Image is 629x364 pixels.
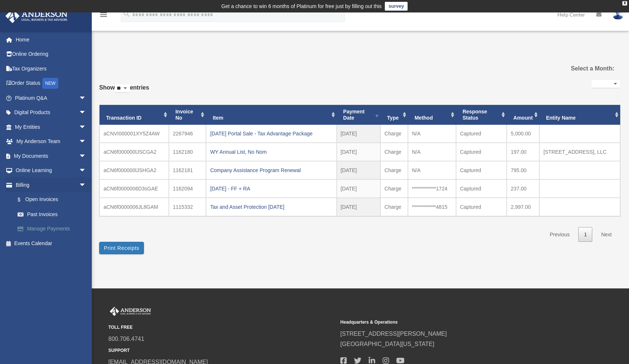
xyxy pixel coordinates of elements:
a: My Anderson Teamarrow_drop_down [5,134,97,149]
th: Item: activate to sort column ascending [206,105,336,125]
td: aCN6f0000006D3sGAE [100,179,169,198]
th: Amount: activate to sort column ascending [507,105,539,125]
td: Captured [456,198,507,216]
label: Show entries [99,83,149,100]
span: arrow_drop_down [79,105,94,120]
div: [DATE] Portal Sale - Tax Advantage Package [210,128,332,139]
img: Anderson Advisors Platinum Portal [108,307,152,316]
td: Charge [380,161,408,179]
a: Previous [544,227,575,242]
td: Captured [456,143,507,161]
th: Method: activate to sort column ascending [408,105,456,125]
td: 197.00 [507,143,539,161]
th: Entity Name: activate to sort column ascending [539,105,620,125]
a: My Entitiesarrow_drop_down [5,120,97,134]
small: Headquarters & Operations [340,318,567,326]
select: Showentries [115,84,130,93]
a: Past Invoices [10,207,94,222]
img: Anderson Advisors Platinum Portal [3,9,70,23]
th: Transaction ID: activate to sort column ascending [100,105,169,125]
div: close [622,1,627,6]
td: 795.00 [507,161,539,179]
td: aCN6f0000006JL8GAM [100,198,169,216]
td: 237.00 [507,179,539,198]
i: menu [99,10,108,19]
small: TOLL FREE [108,324,335,331]
small: SUPPORT [108,347,335,354]
span: arrow_drop_down [79,163,94,178]
td: Charge [380,125,408,143]
td: Captured [456,161,507,179]
td: aCN6f000000lJSCGA2 [100,143,169,161]
th: Response Status: activate to sort column ascending [456,105,507,125]
div: Company Assistance Program Renewal [210,165,332,175]
a: My Documentsarrow_drop_down [5,149,97,163]
div: WY Annual List, No Nom [210,147,332,157]
a: 1 [578,227,592,242]
th: Type: activate to sort column ascending [380,105,408,125]
td: Captured [456,125,507,143]
td: Charge [380,179,408,198]
a: Next [596,227,617,242]
td: aCN6f000000lJSHGA2 [100,161,169,179]
a: 800.706.4741 [108,336,144,342]
span: arrow_drop_down [79,120,94,135]
td: 1162094 [169,179,206,198]
td: N/A [408,125,456,143]
td: Charge [380,143,408,161]
img: User Pic [612,9,623,20]
td: 5,000.00 [507,125,539,143]
a: Online Ordering [5,47,97,62]
td: 1162180 [169,143,206,161]
td: [DATE] [337,198,381,216]
button: Print Receipts [99,242,144,254]
a: Online Learningarrow_drop_down [5,163,97,178]
th: Payment Date: activate to sort column ascending [337,105,381,125]
td: [DATE] [337,143,381,161]
a: Manage Payments [10,222,97,236]
td: 2,997.00 [507,198,539,216]
a: Order StatusNEW [5,76,97,91]
div: Tax and Asset Protection [DATE] [210,202,332,212]
td: [DATE] [337,179,381,198]
a: menu [99,13,108,19]
td: [DATE] [337,125,381,143]
a: Events Calendar [5,236,97,251]
td: [STREET_ADDRESS], LLC [539,143,620,161]
a: Platinum Q&Aarrow_drop_down [5,91,97,105]
td: N/A [408,143,456,161]
div: NEW [42,78,58,89]
a: Billingarrow_drop_down [5,178,97,192]
label: Select a Month: [539,63,614,74]
i: search [123,10,131,18]
a: [GEOGRAPHIC_DATA][US_STATE] [340,341,434,347]
td: N/A [408,161,456,179]
th: Invoice No: activate to sort column ascending [169,105,206,125]
span: arrow_drop_down [79,149,94,164]
td: 1115332 [169,198,206,216]
span: arrow_drop_down [79,134,94,149]
a: Digital Productsarrow_drop_down [5,105,97,120]
td: 1162181 [169,161,206,179]
td: 2267946 [169,125,206,143]
span: $ [22,195,25,204]
span: arrow_drop_down [79,178,94,193]
a: survey [385,2,408,11]
td: Charge [380,198,408,216]
div: Get a chance to win 6 months of Platinum for free just by filling out this [221,2,382,11]
span: arrow_drop_down [79,91,94,106]
td: aCNVI000001XY5Z4AW [100,125,169,143]
div: [DATE] - FF + RA [210,183,332,194]
a: $Open Invoices [10,192,97,207]
td: Captured [456,179,507,198]
a: [STREET_ADDRESS][PERSON_NAME] [340,331,447,337]
a: Tax Organizers [5,61,97,76]
td: [DATE] [337,161,381,179]
a: Home [5,32,97,47]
